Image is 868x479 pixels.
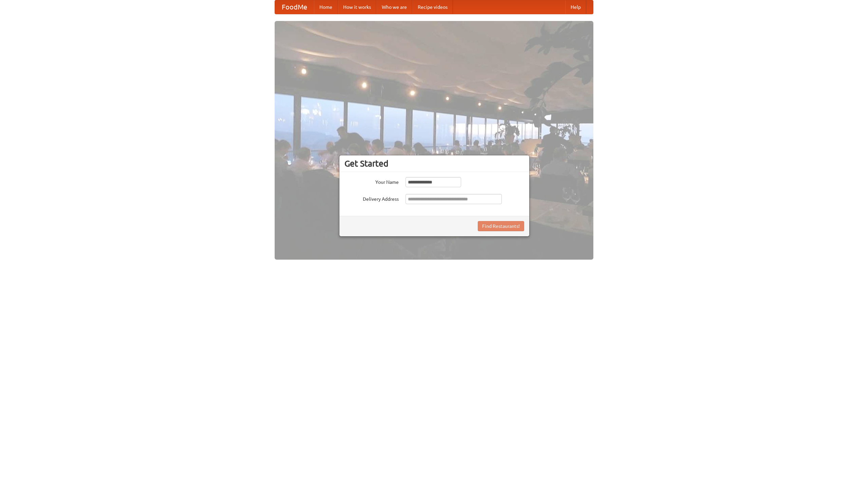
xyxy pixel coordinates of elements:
a: Who we are [376,0,412,14]
a: How it works [338,0,376,14]
a: FoodMe [275,0,314,14]
label: Delivery Address [344,194,399,202]
button: Find Restaurants! [478,221,524,231]
h3: Get Started [344,158,524,169]
label: Your Name [344,177,399,186]
a: Recipe videos [412,0,453,14]
a: Home [314,0,338,14]
a: Help [565,0,586,14]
